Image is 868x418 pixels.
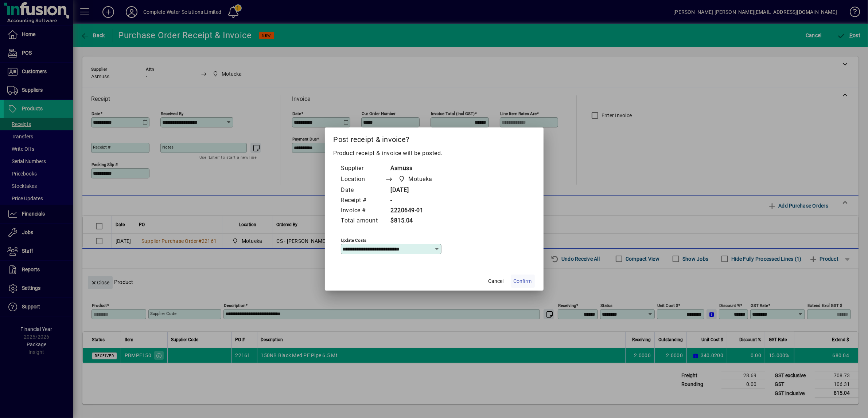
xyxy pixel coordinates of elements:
[385,216,447,226] td: $815.04
[385,196,447,206] td: -
[511,275,535,288] button: Confirm
[397,174,436,184] span: Motueka
[341,216,385,226] td: Total amount
[341,206,385,216] td: Invoice #
[514,277,532,285] span: Confirm
[334,149,535,158] p: Product receipt & invoice will be posted.
[385,185,447,196] td: [DATE]
[341,185,385,196] td: Date
[409,175,433,184] span: Motueka
[341,196,385,206] td: Receipt #
[325,127,544,149] h2: Post receipt & invoice?
[489,277,504,285] span: Cancel
[341,174,385,185] td: Location
[341,238,367,243] mat-label: Update costs
[385,163,447,174] td: Asmuss
[385,206,447,216] td: 2220649-01
[484,275,508,288] button: Cancel
[341,163,385,174] td: Supplier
